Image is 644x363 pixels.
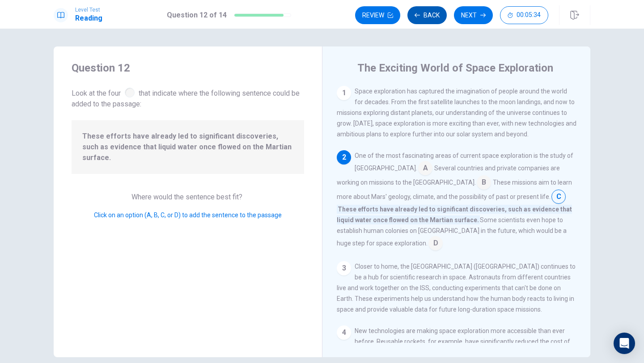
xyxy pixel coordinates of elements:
button: Back [407,6,447,24]
span: Several countries and private companies are working on missions to the [GEOGRAPHIC_DATA]. [337,165,560,186]
span: A [418,161,432,175]
h4: The Exciting World of Space Exploration [357,61,553,75]
h1: Reading [75,13,102,24]
span: One of the most fascinating areas of current space exploration is the study of [GEOGRAPHIC_DATA]. [355,152,573,172]
span: Space exploration has captured the imagination of people around the world for decades. From the f... [337,88,576,138]
h4: Question 12 [72,61,304,75]
div: 2 [337,150,351,165]
div: 3 [337,261,351,275]
span: 00:05:34 [517,12,541,19]
div: 1 [337,86,351,100]
button: Review [355,6,400,24]
span: These efforts have already led to significant discoveries, such as evidence that liquid water onc... [82,131,293,163]
div: 4 [337,325,351,340]
button: 00:05:34 [500,6,548,24]
span: Some scientists even hope to establish human colonies on [GEOGRAPHIC_DATA] in the future, which w... [337,216,567,247]
span: C [551,190,566,204]
span: Click on an option (A, B, C, or D) to add the sentence to the passage [94,211,282,219]
span: B [477,175,491,190]
span: Closer to home, the [GEOGRAPHIC_DATA] ([GEOGRAPHIC_DATA]) continues to be a hub for scientific re... [337,263,576,313]
span: Look at the four that indicate where the following sentence could be added to the passage: [72,86,304,110]
span: Where would the sentence best fit? [131,193,244,201]
span: Level Test [75,7,102,13]
span: D [428,236,443,250]
div: Open Intercom Messenger [614,333,635,354]
h1: Question 12 of 14 [167,10,227,21]
button: Next [454,6,493,24]
span: These efforts have already led to significant discoveries, such as evidence that liquid water onc... [337,205,572,224]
